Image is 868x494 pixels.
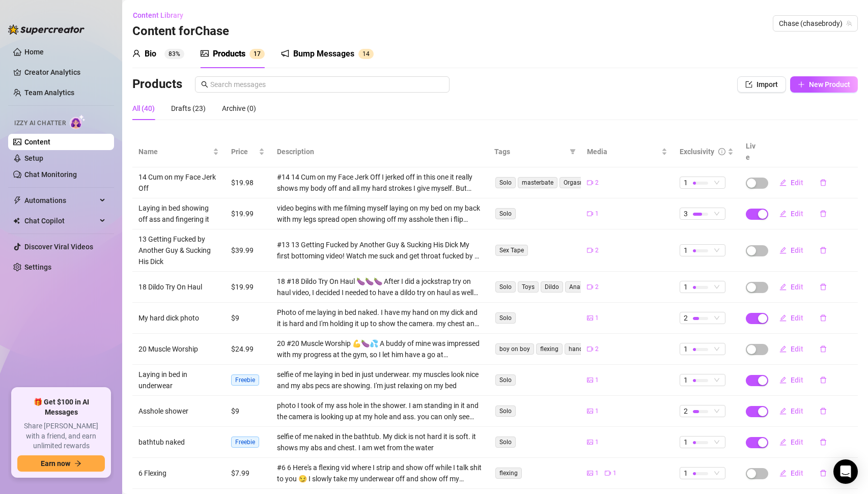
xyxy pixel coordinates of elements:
th: Name [132,136,225,167]
button: delete [811,434,835,450]
td: Laying in bed showing off ass and fingering it [132,198,225,229]
span: edit [779,247,787,254]
span: Edit [791,407,803,415]
div: Exclusivity [680,146,714,157]
sup: 17 [249,49,265,59]
span: Edit [791,246,803,254]
span: Toys [518,281,539,293]
span: Anal [565,281,586,293]
span: Share [PERSON_NAME] with a friend, and earn unlimited rewards [17,421,105,451]
a: Home [24,48,44,56]
span: Chat Copilot [24,213,97,229]
div: Open Intercom Messenger [833,459,858,484]
span: handjob [565,343,596,355]
div: Archive (0) [222,103,256,114]
span: Edit [791,438,803,446]
td: $19.99 [225,272,271,303]
span: 1 [595,209,599,219]
td: 14 Cum on my Face Jerk Off [132,167,225,198]
span: video-camera [587,211,593,217]
td: $9 [225,396,271,427]
span: 1 [684,245,688,256]
span: video-camera [587,247,593,253]
span: picture [587,315,593,321]
td: $24.99 [225,334,271,365]
th: Media [581,136,674,167]
button: Edit [771,242,811,258]
span: edit [779,439,787,446]
div: Bump Messages [293,48,354,60]
td: 6 Flexing [132,458,225,489]
span: Edit [791,345,803,353]
span: picture [587,408,593,414]
span: Media [587,146,659,157]
div: Drafts (23) [171,103,206,114]
button: delete [811,310,835,326]
span: Tags [494,146,566,157]
span: video-camera [587,180,593,186]
span: video-camera [587,284,593,290]
input: Search messages [210,79,443,90]
td: bathtub naked [132,427,225,458]
span: Solo [495,281,516,293]
span: plus [798,81,805,88]
span: notification [281,49,289,57]
span: 1 [254,50,257,57]
span: video-camera [605,470,611,476]
button: delete [811,206,835,222]
span: Name [138,146,211,157]
button: Edit [771,206,811,222]
span: boy on boy [495,343,534,355]
span: 1 [595,406,599,416]
span: 2 [684,312,688,324]
span: Solo [495,177,516,188]
span: picture [587,377,593,383]
span: 1 [595,438,599,447]
span: 4 [366,50,370,57]
span: Price [231,146,257,157]
div: 18 #18 Dildo Try On Haul 🍆🍆🍆 After I did a jockstrap try on haul video, I decided I needed to hav... [277,276,483,298]
button: Earn nowarrow-right [17,455,105,472]
span: edit [779,210,787,217]
span: filter [570,149,576,155]
span: 🎁 Get $100 in AI Messages [17,397,105,417]
a: Setup [24,154,43,162]
span: 2 [595,282,599,292]
img: AI Chatter [70,114,86,129]
span: 1 [684,374,688,386]
span: Solo [495,312,516,324]
td: 20 Muscle Worship [132,334,225,365]
span: Edit [791,210,803,218]
span: delete [820,376,827,384]
td: $19.98 [225,167,271,198]
span: Orgasm [559,177,590,188]
span: delete [820,408,827,415]
span: delete [820,247,827,254]
button: delete [811,279,835,295]
button: Edit [771,465,811,481]
span: 7 [257,50,261,57]
span: edit [779,283,787,290]
span: Freebie [231,437,259,448]
button: Edit [771,434,811,450]
button: Edit [771,279,811,295]
button: delete [811,465,835,481]
td: 18 Dildo Try On Haul [132,272,225,303]
button: delete [811,403,835,419]
div: 20 #20 Muscle Worship 💪🍆💦 A buddy of mine was impressed with my progress at the gym, so I let him... [277,338,483,360]
button: Edit [771,403,811,419]
span: Sex Tape [495,245,528,256]
td: $19.99 [225,198,271,229]
span: Earn now [41,459,70,468]
button: New Product [790,76,858,93]
sup: 83% [164,49,184,59]
span: delete [820,179,827,186]
span: Freebie [231,374,259,386]
span: search [201,81,208,88]
button: Content Library [132,7,191,23]
span: 2 [595,178,599,188]
span: info-circle [718,148,725,155]
img: logo-BBDzfeDw.svg [8,24,85,35]
span: edit [779,179,787,186]
div: All (40) [132,103,155,114]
